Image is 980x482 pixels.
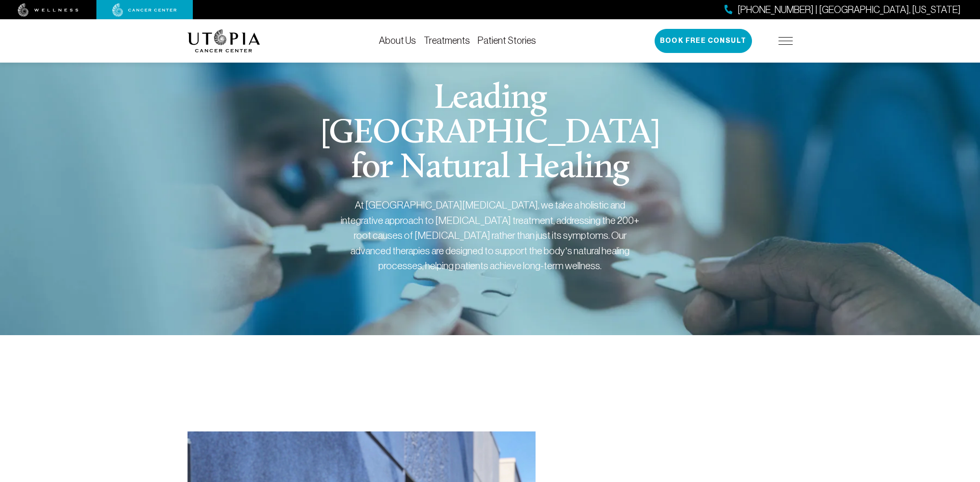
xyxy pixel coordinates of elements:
[738,3,961,17] span: [PHONE_NUMBER] | [GEOGRAPHIC_DATA], [US_STATE]
[341,197,640,274] div: At [GEOGRAPHIC_DATA][MEDICAL_DATA], we take a holistic and integrative approach to [MEDICAL_DATA]...
[779,37,793,45] img: icon-hamburger
[379,35,416,46] a: About Us
[112,3,177,17] img: cancer center
[725,3,961,17] a: [PHONE_NUMBER] | [GEOGRAPHIC_DATA], [US_STATE]
[18,3,79,17] img: wellness
[306,82,674,186] h1: Leading [GEOGRAPHIC_DATA] for Natural Healing
[424,35,470,46] a: Treatments
[478,35,536,46] a: Patient Stories
[655,29,752,53] button: Book Free Consult
[188,29,260,52] img: logo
